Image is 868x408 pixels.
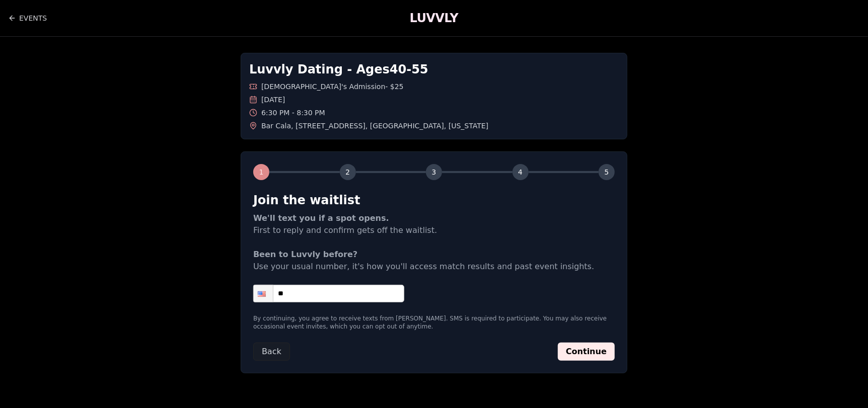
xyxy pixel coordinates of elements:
[253,213,389,223] strong: We'll text you if a spot opens.
[410,10,458,26] a: LUVVLY
[599,164,615,180] div: 5
[261,121,488,131] span: Bar Cala , [STREET_ADDRESS] , [GEOGRAPHIC_DATA] , [US_STATE]
[426,164,442,180] div: 3
[253,314,615,331] p: By continuing, you agree to receive texts from [PERSON_NAME]. SMS is required to participate. You...
[340,164,356,180] div: 2
[513,164,529,180] div: 4
[253,249,615,273] p: Use your usual number, it's how you'll access match results and past event insights.
[8,8,47,28] a: Back to events
[253,212,615,236] p: First to reply and confirm gets off the waitlist.
[261,81,404,92] span: [DEMOGRAPHIC_DATA]'s Admission - $25
[261,95,285,105] span: [DATE]
[558,343,615,361] button: Continue
[253,192,615,208] h2: Join the waitlist
[253,164,269,180] div: 1
[254,285,273,302] div: United States: + 1
[261,108,325,118] span: 6:30 PM - 8:30 PM
[253,250,357,259] strong: Been to Luvvly before?
[253,343,290,361] button: Back
[249,61,619,77] h1: Luvvly Dating - Ages 40 - 55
